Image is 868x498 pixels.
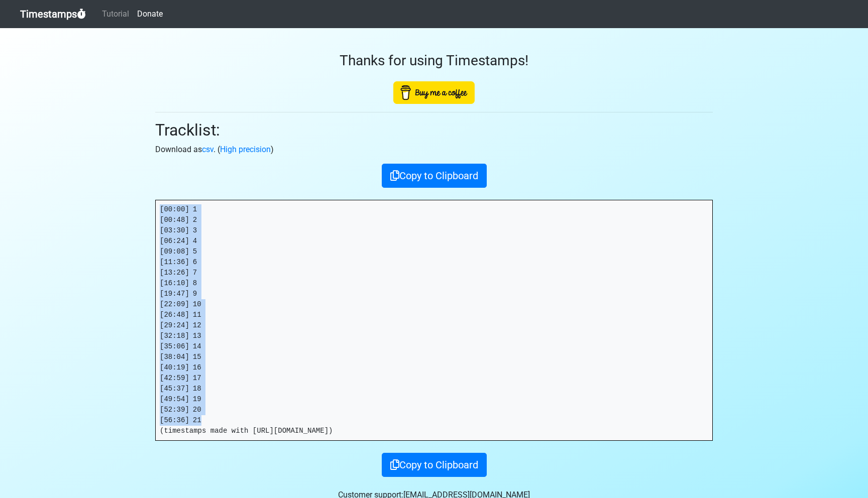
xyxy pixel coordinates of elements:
img: Buy Me A Coffee [393,81,475,104]
a: Timestamps [20,4,86,24]
button: Copy to Clipboard [382,453,487,477]
h3: Thanks for using Timestamps! [155,52,713,69]
a: Donate [133,4,167,24]
pre: [00:00] 1 [00:48] 2 [03:30] 3 [06:24] 4 [09:08] 5 [11:36] 6 [13:26] 7 [16:10] 8 [19:47] 9 [22:09]... [156,200,712,440]
a: csv [202,145,213,154]
button: Copy to Clipboard [382,164,487,188]
a: Tutorial [98,4,133,24]
h2: Tracklist: [155,120,713,140]
p: Download as . ( ) [155,144,713,156]
a: High precision [220,145,271,154]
